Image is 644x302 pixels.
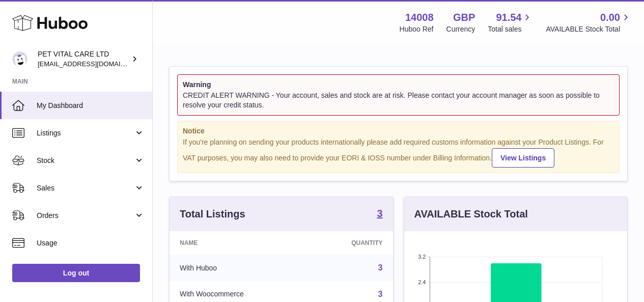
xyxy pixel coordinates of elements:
[183,126,614,136] strong: Notice
[170,231,308,255] th: Name
[180,207,245,221] h3: Total Listings
[405,11,434,24] strong: 14008
[183,80,614,90] strong: Warning
[546,11,632,34] a: 0.00 AVAILABLE Stock Total
[546,24,632,34] span: AVAILABLE Stock Total
[418,254,426,260] text: 3.2
[600,11,620,24] span: 0.00
[170,255,308,281] td: With Huboo
[12,264,140,282] a: Log out
[453,11,475,24] strong: GBP
[37,238,145,248] span: Usage
[488,24,533,34] span: Total sales
[183,138,614,168] div: If you're planning on sending your products internationally please add required customs informati...
[418,279,426,285] text: 2.4
[37,156,134,166] span: Stock
[37,183,134,193] span: Sales
[378,263,383,272] a: 3
[377,208,382,221] a: 3
[38,60,150,68] span: [EMAIL_ADDRESS][DOMAIN_NAME]
[446,24,475,34] div: Currency
[37,101,145,111] span: My Dashboard
[492,148,554,168] a: View Listings
[12,51,27,67] img: petvitalcare@gmail.com
[308,231,393,255] th: Quantity
[37,211,134,221] span: Orders
[377,208,382,218] strong: 3
[378,290,383,298] a: 3
[488,11,533,34] a: 91.54 Total sales
[400,24,434,34] div: Huboo Ref
[496,11,521,24] span: 91.54
[37,128,134,138] span: Listings
[183,91,614,110] div: CREDIT ALERT WARNING - Your account, sales and stock are at risk. Please contact your account man...
[38,49,129,69] div: PET VITAL CARE LTD
[414,207,528,221] h3: AVAILABLE Stock Total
